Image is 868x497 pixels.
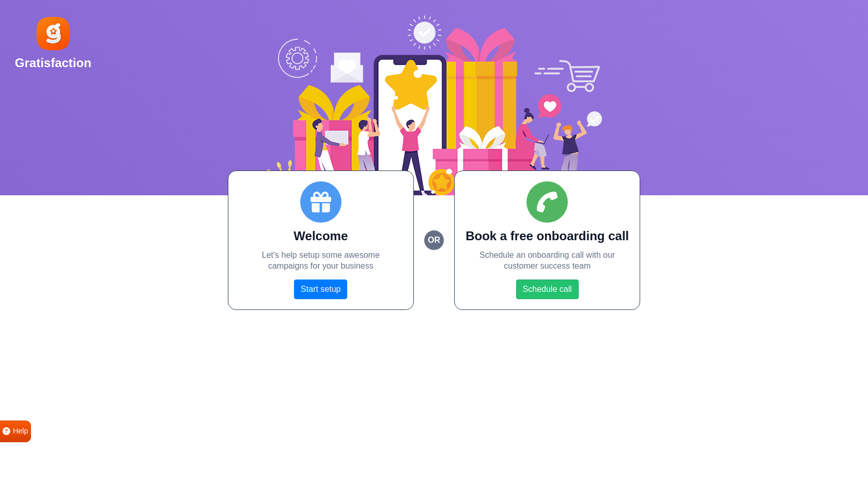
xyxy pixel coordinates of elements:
[424,230,444,250] small: or
[239,250,403,272] p: Let's help setup some awesome campaigns for your business
[465,229,629,244] h2: Book a free onboarding call
[266,15,602,195] img: Social Boost
[15,56,91,71] h2: Gratisfaction
[239,229,403,244] h2: Welcome
[516,279,579,299] a: Schedule call
[13,426,28,437] span: Help
[465,250,629,272] p: Schedule an onboarding call with our customer success team
[294,279,347,299] a: Start setup
[35,15,72,52] img: Gratisfaction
